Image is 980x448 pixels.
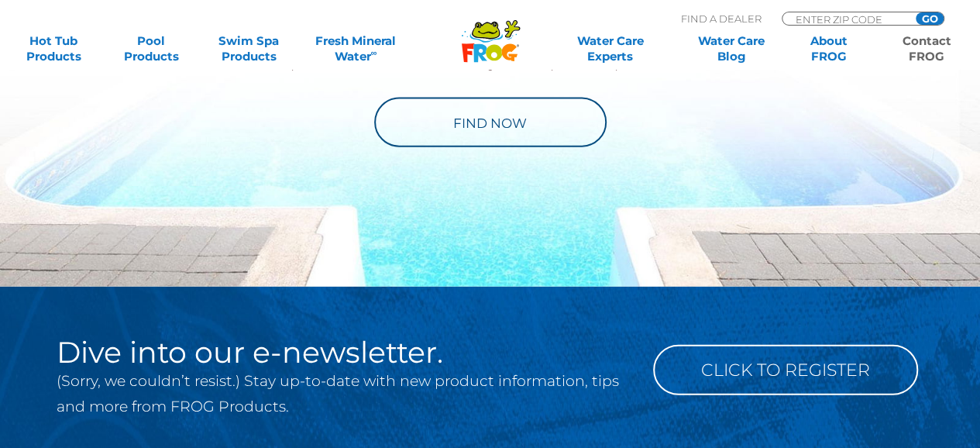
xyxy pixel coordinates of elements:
a: Find Now [374,98,607,147]
a: Water CareExperts [548,33,672,64]
p: Find A Dealer [681,12,762,26]
a: AboutFROG [791,33,867,64]
h2: Dive into our e-newsletter. [57,337,630,368]
input: Zip Code Form [794,12,899,26]
a: Fresh MineralWater∞ [308,33,404,64]
a: Water CareBlog [693,33,769,64]
a: Hot TubProducts [15,33,91,64]
a: PoolProducts [113,33,189,64]
p: (Sorry, we couldn’t resist.) Stay up-to-date with new product information, tips and more from FRO... [57,368,630,419]
input: GO [916,12,944,25]
a: Swim SpaProducts [211,33,287,64]
a: ContactFROG [889,33,965,64]
a: Click to Register [653,345,918,395]
sup: ∞ [371,47,377,58]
